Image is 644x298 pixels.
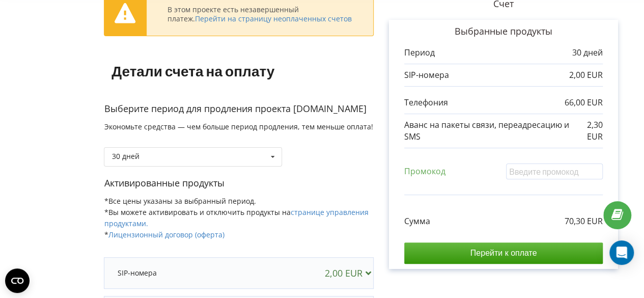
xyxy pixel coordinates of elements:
[5,268,30,293] button: Open CMP widget
[404,69,449,81] p: SIP-номера
[565,97,603,109] p: 66,00 EUR
[572,47,603,59] p: 30 дней
[404,166,445,177] p: Промокод
[404,119,572,143] p: Аванс на пакеты связи, переадресацию и SMS
[404,47,435,59] p: Период
[104,122,373,131] span: Экономьте средства — чем больше период продления, тем меньше оплата!
[194,14,351,23] a: Перейти на страницу неоплаченных счетов
[609,240,634,265] div: Open Intercom Messenger
[104,207,368,228] span: *Вы можете активировать и отключить продукты на
[404,242,603,264] input: Перейти к оплате
[572,119,603,143] p: 2,30 EUR
[104,177,374,190] p: Активированные продукты
[104,196,256,206] span: *Все цены указаны за выбранный период.
[104,46,282,95] h1: Детали счета на оплату
[569,69,603,81] p: 2,00 EUR
[404,97,448,109] p: Телефония
[104,207,368,228] a: странице управления продуктами.
[108,230,224,239] a: Лицензионный договор (оферта)
[506,164,603,179] input: Введите промокод
[325,268,375,278] div: 2,00 EUR
[565,215,603,227] p: 70,30 EUR
[111,153,139,160] div: 30 дней
[167,5,353,23] div: В этом проекте есть незавершенный платеж.
[117,268,156,278] p: SIP-номера
[104,102,374,116] p: Выберите период для продления проекта [DOMAIN_NAME]
[404,25,603,38] p: Выбранные продукты
[404,215,430,227] p: Сумма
